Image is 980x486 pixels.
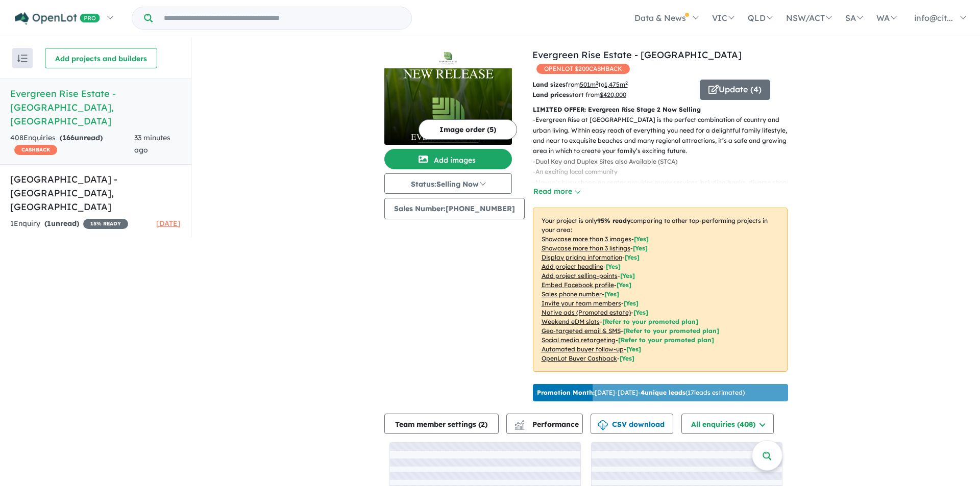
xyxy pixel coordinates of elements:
[606,263,621,270] span: [ Yes ]
[533,186,581,197] button: Read more
[17,55,28,62] img: sort.svg
[542,336,616,344] u: Social media retargeting
[156,219,181,228] span: [DATE]
[542,244,630,252] u: Showcase more than 3 listings
[542,272,618,279] u: Add project selling-points
[514,423,525,430] img: bar-chart.svg
[14,145,57,155] span: CASHBACK
[542,345,624,353] u: Automated buyer follow-up
[533,157,796,167] p: - Dual Key and Duplex Sites also Available (STCA)
[384,48,512,145] a: Evergreen Rise Estate - South Nowra LogoEvergreen Rise Estate - South Nowra
[47,219,51,228] span: 1
[542,263,603,270] u: Add project headline
[604,81,628,88] u: 1,475 m
[542,253,622,261] u: Display pricing information
[914,13,953,23] span: info@cit...
[596,80,598,86] sup: 2
[44,219,79,228] strong: ( unread)
[542,354,617,362] u: OpenLot Buyer Cashback
[419,119,517,140] button: Image order (5)
[533,177,796,198] p: - Nowra’s busy shopping center provides many services including banks, diverse shops, and a library.
[542,290,602,298] u: Sales phone number
[10,218,128,230] div: 1 Enquir y
[532,91,569,98] b: Land prices
[620,354,634,362] span: [Yes]
[10,172,181,214] h5: [GEOGRAPHIC_DATA] - [GEOGRAPHIC_DATA] , [GEOGRAPHIC_DATA]
[681,414,774,434] button: All enquiries (408)
[620,272,635,279] span: [ Yes ]
[634,235,649,243] span: [ Yes ]
[384,149,512,169] button: Add images
[533,105,788,115] p: LIMITED OFFER: Evergreen Rise Stage 2 Now Selling
[516,420,579,429] span: Performance
[598,420,608,430] img: download icon
[10,87,181,128] h5: Evergreen Rise Estate - [GEOGRAPHIC_DATA] , [GEOGRAPHIC_DATA]
[533,208,788,372] p: Your project is only comparing to other top-performing projects in your area: - - - - - - - - - -...
[542,309,631,316] u: Native ads (Promoted estate)
[532,90,692,100] p: start from
[617,281,631,289] span: [ Yes ]
[10,132,134,157] div: 408 Enquir ies
[388,52,508,64] img: Evergreen Rise Estate - South Nowra Logo
[532,80,692,90] p: from
[62,133,75,142] span: 166
[542,318,600,325] u: Weekend eDM slots
[45,48,157,68] button: Add projects and builders
[542,281,614,289] u: Embed Facebook profile
[626,345,641,353] span: [Yes]
[602,318,698,325] span: [Refer to your promoted plan]
[641,389,685,396] b: 4 unique leads
[134,133,170,155] span: 33 minutes ago
[624,299,639,307] span: [ Yes ]
[633,309,648,316] span: [Yes]
[536,64,630,74] span: OPENLOT $ 200 CASHBACK
[604,290,619,298] span: [ Yes ]
[514,420,524,426] img: line-chart.svg
[481,420,485,429] span: 2
[623,327,719,335] span: [Refer to your promoted plan]
[700,80,770,100] button: Update (4)
[597,217,630,224] b: 95 % ready
[580,81,598,88] u: 501 m
[533,115,796,157] p: - Evergreen Rise at [GEOGRAPHIC_DATA] is the perfect combination of country and urban living. Wit...
[537,388,745,397] p: [DATE] - [DATE] - ( 17 leads estimated)
[600,91,626,98] u: $ 420,000
[384,68,512,145] img: Evergreen Rise Estate - South Nowra
[625,253,640,261] span: [ Yes ]
[542,235,631,243] u: Showcase more than 3 images
[618,336,714,344] span: [Refer to your promoted plan]
[591,414,673,434] button: CSV download
[506,414,583,434] button: Performance
[384,198,525,219] button: Sales Number:[PHONE_NUMBER]
[537,389,595,396] b: Promotion Month:
[532,49,742,61] a: Evergreen Rise Estate - [GEOGRAPHIC_DATA]
[598,81,628,88] span: to
[533,167,796,177] p: - An exciting local community
[542,299,621,307] u: Invite your team members
[15,12,100,25] img: Openlot PRO Logo White
[542,327,621,335] u: Geo-targeted email & SMS
[384,173,512,194] button: Status:Selling Now
[83,219,128,229] span: 15 % READY
[155,7,409,29] input: Try estate name, suburb, builder or developer
[532,81,566,88] b: Land sizes
[60,133,103,142] strong: ( unread)
[384,414,499,434] button: Team member settings (2)
[625,80,628,86] sup: 2
[633,244,648,252] span: [ Yes ]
